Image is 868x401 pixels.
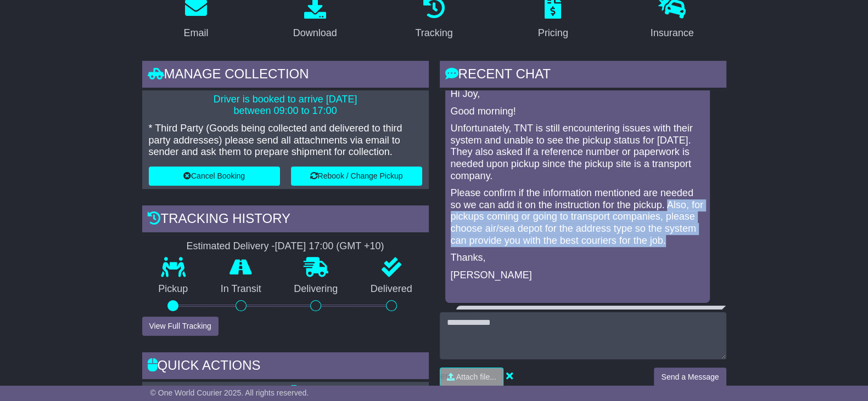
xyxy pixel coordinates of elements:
p: Thanks, [451,252,704,264]
p: Delivering [278,283,355,295]
p: Good morning! [451,106,704,118]
p: Driver is booked to arrive [DATE] between 09:00 to 17:00 [149,94,422,117]
div: RECENT CHAT [440,61,726,90]
div: Estimated Delivery - [142,240,429,253]
div: Download [293,26,337,41]
p: [PERSON_NAME] [451,270,704,282]
button: View Full Tracking [142,317,219,336]
button: Cancel Booking [149,167,280,186]
div: Manage collection [142,61,429,90]
div: Pricing [538,26,568,41]
div: [DATE] 17:00 (GMT +10) [275,240,384,253]
p: Unfortunately, TNT is still encountering issues with their system and unable to see the pickup st... [451,123,704,182]
div: Quick Actions [142,352,429,382]
p: * Third Party (Goods being collected and delivered to third party addresses) please send all atta... [149,123,422,158]
div: Tracking history [142,205,429,235]
p: In Transit [204,283,278,295]
div: Tracking [415,26,452,41]
p: Hi Joy, [451,88,704,100]
button: Send a Message [654,368,726,387]
button: Rebook / Change Pickup [291,167,422,186]
p: Pickup [142,283,205,295]
p: Please confirm if the information mentioned are needed so we can add it on the instruction for th... [451,187,704,247]
div: Insurance [651,26,694,41]
span: © One World Courier 2025. All rights reserved. [150,388,309,397]
div: Email [183,26,208,41]
p: Delivered [354,283,429,295]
